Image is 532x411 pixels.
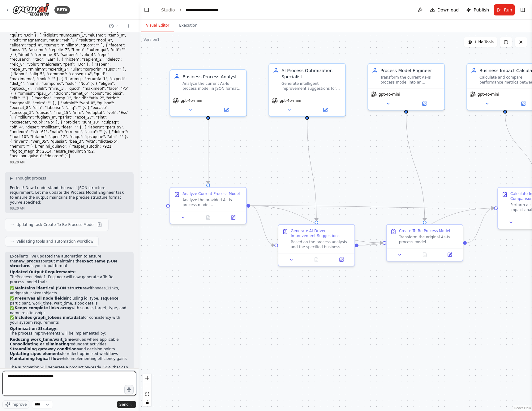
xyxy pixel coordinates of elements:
strong: Optimization Strategy: [10,327,58,331]
strong: Keeps complete links array [15,306,71,310]
div: AI Process Optimization SpecialistGenerate intelligent improvement suggestions for the business p... [268,63,346,117]
span: Improve [11,402,27,407]
li: while implementing efficiency gains [10,357,129,361]
g: Edge from 7341b6b5-a16e-4dce-ba4f-0d56abd690b4 to ae8ce66a-37bc-42c5-ae8e-4a94fc1338aa [250,203,274,249]
strong: Reducing work_time/wait_time [10,337,74,342]
g: Edge from 7341b6b5-a16e-4dce-ba4f-0d56abd690b4 to 9d6b777d-9ef4-4c4a-a6d5-8ba07f763a16 [250,203,494,211]
div: AI Process Optimization Specialist [281,67,341,80]
strong: Maintaining logical flow [10,357,60,361]
button: Visual Editor [141,19,174,32]
strong: Maintains identical JSON structure [15,286,87,290]
button: No output available [412,251,438,258]
button: toggle interactivity [143,398,151,406]
img: Logo [12,3,49,17]
div: Generate intelligent improvement suggestions for the business process based on the analysis and t... [281,81,341,91]
div: Analyze the current As-Is process model in JSON format {current_process} and understand its struc... [182,81,242,91]
button: Open in side panel [222,214,244,221]
button: Open in side panel [308,106,343,114]
div: Transform the original As-Is process model {current_process} into an optimized To-Be process mode... [399,235,459,244]
g: Edge from d2985807-b65b-4492-93a7-45eafc1dd2fc to 18605e50-f5fa-436b-99b8-5992705f419a [403,114,428,221]
div: Version 1 [144,37,160,42]
li: and decision points [10,347,129,352]
li: redundant activities [10,342,129,347]
div: Business Process AnalystAnalyze the current As-Is process model in JSON format {current_process} ... [169,69,247,117]
strong: exact same JSON structure [10,259,117,268]
code: links [107,286,118,291]
li: to reflect optimized workflows [10,352,129,357]
strong: Updating sipoc elements [10,352,62,356]
button: Publish [464,4,491,15]
div: Based on the process analysis and the specified business objective {objective}, generate a compre... [291,240,351,249]
div: 08:20 AM [10,206,129,211]
button: Open in side panel [407,100,442,107]
a: React Flow attribution [514,406,531,410]
span: Updating task Create To-Be Process Model [16,222,95,227]
button: zoom in [143,374,151,382]
button: Switch to previous chat [106,22,121,30]
g: Edge from ae8ce66a-37bc-42c5-ae8e-4a94fc1338aa to 9d6b777d-9ef4-4c4a-a6d5-8ba07f763a16 [358,205,494,249]
button: Open in side panel [439,251,460,258]
div: Process Model Engineer [380,67,440,74]
g: Edge from 18605e50-f5fa-436b-99b8-5992705f419a to 9d6b777d-9ef4-4c4a-a6d5-8ba07f763a16 [467,205,494,246]
div: Create To-Be Process Model [399,228,450,233]
div: Generate AI-Driven Improvement Suggestions [291,228,351,238]
strong: new_process [16,259,43,263]
button: ▶Thought process [10,176,46,181]
div: Analyze the provided As-Is process model {current_process} in JSON format to understand its struc... [182,197,242,207]
g: Edge from ec671f23-7644-4be2-a32e-798b26e93170 to 7341b6b5-a16e-4dce-ba4f-0d56abd690b4 [205,120,211,184]
button: Show right sidebar [518,6,527,14]
p: The will now generate a To-Be process model that: [10,275,129,285]
span: gpt-4o-mini [181,98,202,103]
p: Excellent! I've updated the automation to ensure the output maintains the as your input format. [10,254,129,269]
div: 08:20 AM [10,160,129,165]
span: Hide Tools [475,40,494,45]
code: nodes [95,286,106,291]
span: Validating tools and automation workflow [16,239,93,244]
span: Run [504,7,512,13]
div: React Flow controls [143,374,151,406]
button: No output available [303,256,330,263]
button: Run [494,4,515,15]
a: Studio [161,7,175,12]
p: ✅ with , , and objects ✅ including id, type, sequence, participant, work_time, wait_time, sipoc d... [10,286,129,325]
li: values where applicable [10,337,129,342]
span: gpt-4o-mini [379,92,400,97]
button: fit view [143,390,151,398]
button: Open in side panel [331,256,352,263]
button: Send [117,401,136,408]
div: Create To-Be Process ModelTransform the original As-Is process model {current_process} into an op... [386,224,463,262]
div: BETA [54,6,70,14]
g: Edge from 2b64cc6b-f546-42af-b3c8-f1a8b21a46ad to ae8ce66a-37bc-42c5-ae8e-4a94fc1338aa [304,120,320,221]
button: zoom out [143,382,151,390]
span: ▶ [10,176,13,181]
p: The automation will generate a production-ready JSON that can be directly integrated into your pr... [10,365,129,389]
strong: Includes graph_tokens metadata [15,315,83,320]
div: Analyze Current Process ModelAnalyze the provided As-Is process model {current_process} in JSON f... [169,187,247,224]
span: gpt-4o-mini [280,98,301,103]
strong: Consolidating or eliminating [10,342,69,346]
div: Process Model EngineerTransform the current As-Is process model into an optimized To-Be model by ... [367,63,445,110]
button: Execution [174,19,202,32]
button: No output available [195,214,221,221]
span: Send [119,402,129,407]
div: Business Process Analyst [182,74,242,80]
button: Hide left sidebar [142,6,151,14]
strong: Updated Output Requirements: [10,270,76,274]
span: gpt-4o-mini [478,92,499,97]
span: Download [437,7,459,13]
p: Perfect! Now I understand the exact JSON structure requirement. Let me update the Process Model E... [10,186,129,205]
p: The process improvements will be implemented by: [10,331,129,336]
button: Open in side panel [209,106,244,114]
span: Publish [474,7,489,13]
span: Thought process [15,176,46,181]
code: graph_tokens [17,291,44,296]
button: Download [427,4,461,15]
div: Transform the current As-Is process model into an optimized To-Be model by applying the selected ... [380,75,440,85]
div: Generate AI-Driven Improvement SuggestionsBased on the process analysis and the specified busines... [278,224,355,266]
g: Edge from ae8ce66a-37bc-42c5-ae8e-4a94fc1338aa to 18605e50-f5fa-436b-99b8-5992705f419a [358,240,383,249]
button: Start a new chat [124,22,134,30]
strong: Streamlining gateway conditions [10,347,79,351]
button: Improve [2,400,29,409]
button: Hide Tools [464,37,497,47]
button: Click to speak your automation idea [124,385,134,394]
